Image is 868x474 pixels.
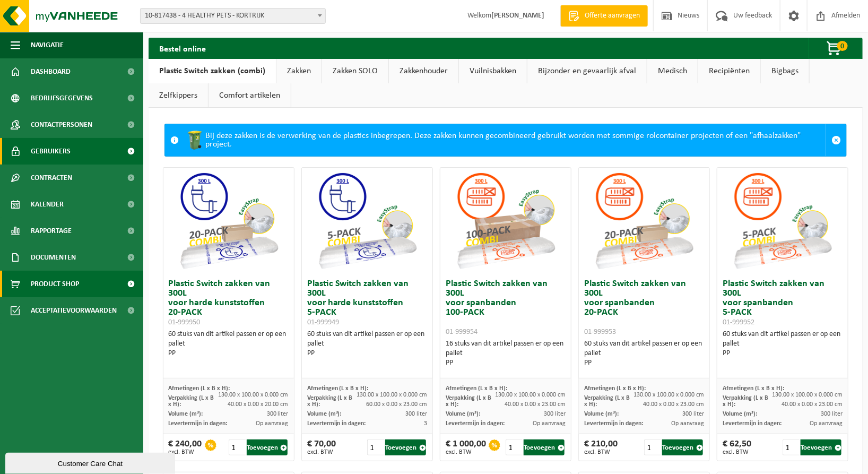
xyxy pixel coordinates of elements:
span: Verpakking (L x B x H): [307,395,353,408]
span: 01-999953 [584,328,616,336]
input: 1 [506,439,523,455]
span: Levertermijn in dagen: [169,420,228,427]
span: Op aanvraag [810,420,843,427]
span: excl. BTW [584,449,618,455]
span: Afmetingen (L x B x H): [169,385,230,392]
span: 01-999949 [307,318,339,326]
span: 40.00 x 0.00 x 20.00 cm [228,401,289,408]
span: 130.00 x 100.00 x 0.000 cm [495,392,566,398]
img: 01-999952 [730,168,836,274]
span: Volume (m³): [169,411,203,417]
img: WB-0240-HPE-GN-50.png [184,130,205,151]
a: Zelfkippers [149,83,208,108]
div: 16 stuks van dit artikel passen er op een pallet [446,339,566,368]
span: Op aanvraag [256,420,289,427]
span: 0 [837,41,848,51]
a: Bigbags [761,59,809,83]
span: 01-999954 [446,328,478,336]
span: Levertermijn in dagen: [723,420,782,427]
input: 1 [229,439,246,455]
input: 1 [783,439,800,455]
span: 130.00 x 100.00 x 0.000 cm [218,392,289,398]
span: 40.00 x 0.00 x 23.00 cm [505,401,566,408]
span: 300 liter [821,411,843,417]
span: Afmetingen (L x B x H): [723,385,784,392]
span: 300 liter [682,411,704,417]
span: Acceptatievoorwaarden [31,297,117,324]
img: 01-999949 [314,168,420,274]
button: Toevoegen [662,439,703,455]
span: Volume (m³): [584,411,619,417]
a: Recipiënten [698,59,760,83]
span: 130.00 x 100.00 x 0.000 cm [772,392,843,398]
img: 01-999953 [591,168,697,274]
a: Zakken SOLO [322,59,388,83]
span: 300 liter [544,411,566,417]
span: Contactpersonen [31,111,92,138]
a: Bijzonder en gevaarlijk afval [527,59,647,83]
div: € 240,00 [169,439,202,455]
a: Zakken [276,59,322,83]
a: Medisch [647,59,698,83]
div: PP [584,358,704,368]
span: 01-999950 [169,318,201,326]
h3: Plastic Switch zakken van 300L voor spanbanden 20-PACK [584,279,704,337]
span: 130.00 x 100.00 x 0.000 cm [633,392,704,398]
span: 40.00 x 0.00 x 23.00 cm [782,401,843,408]
a: Offerte aanvragen [560,5,648,27]
span: Op aanvraag [533,420,566,427]
iframe: chat widget [5,451,177,474]
span: Levertermijn in dagen: [307,420,366,427]
span: Verpakking (L x B x H): [723,395,768,408]
span: Volume (m³): [446,411,480,417]
a: Vuilnisbakken [459,59,527,83]
img: 01-999954 [453,168,559,274]
span: Product Shop [31,271,79,297]
a: Zakkenhouder [389,59,458,83]
span: Dashboard [31,58,71,85]
h3: Plastic Switch zakken van 300L voor harde kunststoffen 5-PACK [307,279,427,327]
div: PP [446,358,566,368]
div: PP [169,349,289,358]
span: Levertermijn in dagen: [584,420,643,427]
span: excl. BTW [307,449,336,455]
div: € 70,00 [307,439,336,455]
span: Rapportage [31,218,72,244]
span: 300 liter [267,411,289,417]
span: Afmetingen (L x B x H): [307,385,369,392]
span: Op aanvraag [671,420,704,427]
span: Afmetingen (L x B x H): [446,385,507,392]
strong: [PERSON_NAME] [491,12,544,20]
a: Comfort artikelen [209,83,291,108]
span: excl. BTW [723,449,751,455]
span: Verpakking (L x B x H): [446,395,491,408]
button: Toevoegen [801,439,841,455]
span: 3 [424,420,427,427]
span: Levertermijn in dagen: [446,420,505,427]
img: 01-999950 [176,168,282,274]
div: € 1 000,00 [446,439,486,455]
h2: Bestel online [149,38,216,58]
button: Toevoegen [385,439,426,455]
span: Volume (m³): [307,411,342,417]
span: 60.00 x 0.00 x 23.00 cm [366,401,427,408]
span: Verpakking (L x B x H): [169,395,214,408]
div: € 210,00 [584,439,618,455]
div: 60 stuks van dit artikel passen er op een pallet [307,330,427,358]
span: 130.00 x 100.00 x 0.000 cm [357,392,427,398]
span: 10-817438 - 4 HEALTHY PETS - KORTRIJK [140,8,326,24]
span: Kalender [31,191,64,218]
span: Navigatie [31,32,64,58]
span: Volume (m³): [723,411,757,417]
span: 40.00 x 0.00 x 23.00 cm [643,401,704,408]
span: Documenten [31,244,76,271]
input: 1 [644,439,661,455]
div: 60 stuks van dit artikel passen er op een pallet [169,330,289,358]
span: 01-999952 [723,318,754,326]
div: PP [723,349,843,358]
a: Plastic Switch zakken (combi) [149,59,276,83]
span: 10-817438 - 4 HEALTHY PETS - KORTRIJK [141,8,325,23]
div: 60 stuks van dit artikel passen er op een pallet [723,330,843,358]
div: € 62,50 [723,439,751,455]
